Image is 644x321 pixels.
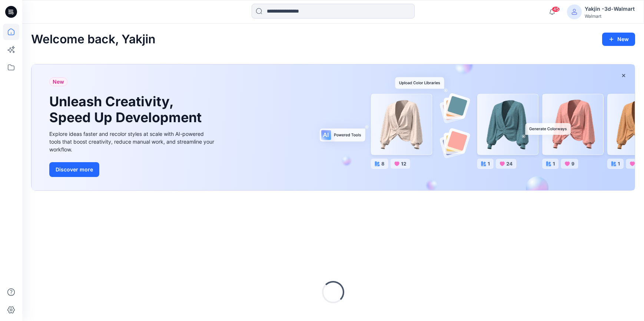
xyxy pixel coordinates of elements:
[49,130,216,153] div: Explore ideas faster and recolor styles at scale with AI-powered tools that boost creativity, red...
[53,77,64,86] span: New
[585,4,635,13] div: Yakjin -3d-Walmart
[571,9,577,15] svg: avatar
[49,162,99,177] button: Discover more
[585,13,635,19] div: Walmart
[49,94,205,126] h1: Unleash Creativity, Speed Up Development
[31,33,156,46] h2: Welcome back, Yakjin
[49,162,216,177] a: Discover more
[552,6,560,12] span: 45
[602,33,635,46] button: New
